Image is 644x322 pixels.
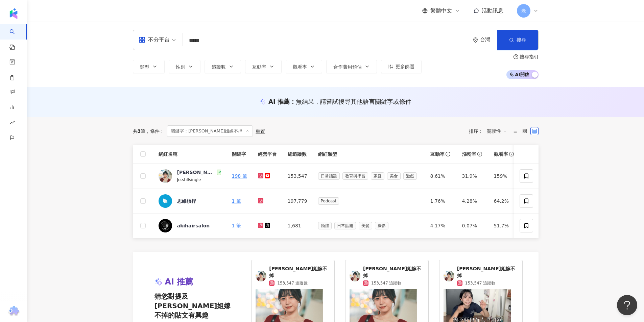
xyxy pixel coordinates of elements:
span: info-circle [445,151,451,157]
button: 互動率 [245,60,282,73]
span: rise [9,116,15,131]
img: KOL Avatar [159,219,172,232]
span: 觀看率 [494,151,508,157]
span: 條件 ： [145,128,164,134]
th: 關鍵字 [226,145,253,164]
span: 婚禮 [318,222,332,229]
img: KOL Avatar [159,169,172,183]
span: 153,547 追蹤數 [371,280,401,286]
span: AI 推薦 [165,276,193,288]
span: 觀看率 [293,64,307,70]
span: 搜尋 [517,37,526,43]
a: 1 筆 [232,223,241,228]
span: 教育與學習 [342,172,368,180]
span: 合作費用預估 [333,64,362,70]
button: 搜尋 [497,30,538,50]
span: 美食 [387,172,401,180]
span: 繁體中文 [430,7,452,15]
div: 思維槓桿 [177,198,196,204]
div: 不分平台 [139,34,170,45]
img: KOL Avatar [256,271,266,281]
span: 家庭 [371,172,384,180]
a: KOL Avatar思維槓桿 [159,194,221,208]
button: 觀看率 [286,60,322,73]
span: 關鍵字：[PERSON_NAME]姐嫁不掉 [167,125,253,137]
span: 日常話題 [318,172,340,180]
span: 性別 [176,64,185,70]
a: 198 筆 [232,173,247,179]
span: 追蹤數 [212,64,226,70]
span: [PERSON_NAME]姐嫁不掉 [457,266,518,279]
div: 8.61% [430,172,451,180]
span: 無結果，請嘗試搜尋其他語言關鍵字或條件 [296,98,411,105]
th: 網紅類型 [313,145,425,164]
button: 更多篩選 [381,60,422,73]
span: [PERSON_NAME]姐嫁不掉 [269,266,330,279]
div: 64.2% [494,197,515,205]
a: 1 筆 [232,198,241,204]
div: 共 筆 [133,128,146,134]
span: 互動率 [430,151,445,157]
span: [PERSON_NAME]姐嫁不掉 [363,266,424,279]
span: 猜您對提及[PERSON_NAME]姐嫁不掉的貼文有興趣 [154,292,233,320]
a: KOL Avatar[PERSON_NAME]姐嫁不掉153,547 追蹤數 [350,266,424,286]
div: 1.76% [430,197,451,205]
td: 1,681 [282,214,313,238]
div: 重置 [256,128,265,134]
span: 更多篩選 [396,64,414,69]
div: 0.07% [462,222,483,229]
button: 追蹤數 [205,60,241,73]
a: KOL Avatar[PERSON_NAME]姐嫁不掉153,547 追蹤數 [444,266,518,286]
span: 3 [138,128,141,134]
span: 攝影 [375,222,388,229]
button: 類型 [133,60,165,73]
img: logo icon [8,8,19,19]
a: search [9,24,23,51]
span: 關聯性 [487,126,507,137]
span: Podcast [318,197,339,205]
span: environment [473,38,478,43]
span: 活動訊息 [482,7,503,14]
div: 159% [494,172,515,180]
span: 日常話題 [334,222,356,229]
img: KOL Avatar [444,271,454,281]
img: KOL Avatar [350,271,360,281]
div: 4.17% [430,222,451,229]
span: 類型 [140,64,149,70]
td: 197,779 [282,189,313,214]
span: Jo.stillsingle [177,177,201,182]
span: info-circle [508,151,515,157]
img: KOL Avatar [159,194,172,208]
div: 4.28% [462,197,483,205]
div: 排序： [469,126,511,137]
th: 網紅名稱 [153,145,226,164]
div: [PERSON_NAME]姐嫁不掉 [177,169,216,176]
span: appstore [139,36,145,43]
span: 美髮 [359,222,372,229]
button: 性別 [169,60,200,73]
a: KOL Avatar[PERSON_NAME]姐嫁不掉153,547 追蹤數 [256,266,330,286]
div: 台灣 [480,37,497,43]
button: 合作費用預估 [326,60,377,73]
a: KOL Avatarakihairsalon [159,219,221,232]
div: 31.9% [462,172,483,180]
span: question-circle [514,54,518,59]
span: 老 [521,7,526,15]
span: 153,547 追蹤數 [465,280,495,286]
div: AI 推薦 ： [268,97,411,106]
th: 總追蹤數 [282,145,313,164]
span: 互動率 [252,64,266,70]
span: 漲粉率 [462,151,476,157]
td: 153,547 [282,164,313,189]
iframe: Help Scout Beacon - Open [617,295,637,315]
span: 遊戲 [403,172,417,180]
div: 搜尋指引 [520,54,539,59]
div: akihairsalon [177,222,210,229]
img: chrome extension [7,306,20,317]
a: KOL Avatar[PERSON_NAME]姐嫁不掉Jo.stillsingle [159,169,221,183]
th: 經營平台 [253,145,282,164]
div: 51.7% [494,222,515,229]
span: info-circle [476,151,483,157]
span: 153,547 追蹤數 [277,280,307,286]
